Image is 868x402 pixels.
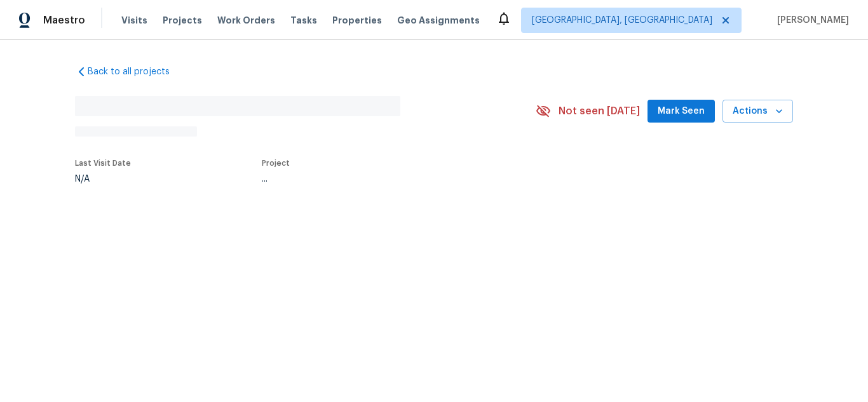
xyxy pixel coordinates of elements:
[290,16,317,25] span: Tasks
[559,105,640,117] span: Not seen [DATE]
[217,14,275,27] span: Work Orders
[397,14,480,27] span: Geo Assignments
[658,104,705,119] span: Mark Seen
[722,100,793,123] button: Actions
[772,14,849,27] span: [PERSON_NAME]
[75,159,131,167] span: Last Visit Date
[75,175,131,184] div: N/A
[262,175,506,184] div: ...
[163,14,202,27] span: Projects
[121,14,147,27] span: Visits
[75,65,197,78] a: Back to all projects
[332,14,382,27] span: Properties
[43,14,85,27] span: Maestro
[262,159,290,167] span: Project
[532,14,712,27] span: [GEOGRAPHIC_DATA], [GEOGRAPHIC_DATA]
[648,100,715,123] button: Mark Seen
[733,104,783,119] span: Actions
